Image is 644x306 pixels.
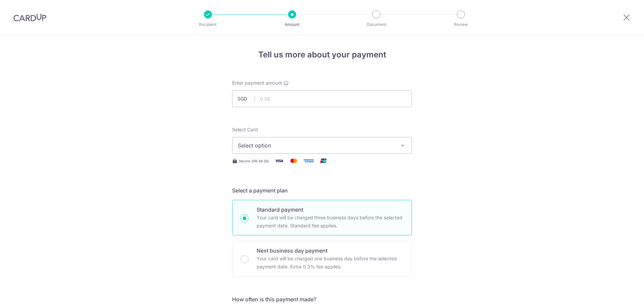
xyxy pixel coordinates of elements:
h4: Tell us more about your payment [232,49,412,61]
p: Document [352,21,401,28]
span: SGD [237,95,255,102]
h5: Select a payment plan [232,186,412,194]
p: Next business day payment [257,247,404,255]
span: Select option [238,141,394,149]
img: Visa [272,157,286,165]
p: Standard payment [257,206,404,214]
p: Review [436,21,486,28]
span: translation missing: en.payables.payment_networks.credit_card.summary.labels.select_card [232,127,258,132]
img: Union Pay [317,157,330,165]
h5: How often is this payment made? [232,295,412,303]
img: American Express [302,157,315,165]
p: Amount [267,21,317,28]
img: Mastercard [287,157,301,165]
input: 0.00 [232,90,412,107]
button: Select option [232,137,412,154]
p: Recipient [183,21,233,28]
span: Secure 256-bit SSL [239,158,270,164]
p: Your card will be charged one business day before the selected payment date. Extra 0.3% fee applies. [257,255,404,271]
img: CardUp [13,13,46,21]
p: Your card will be charged three business days before the selected payment date. Standard fee appl... [257,214,404,230]
span: Enter payment amount [232,80,282,86]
